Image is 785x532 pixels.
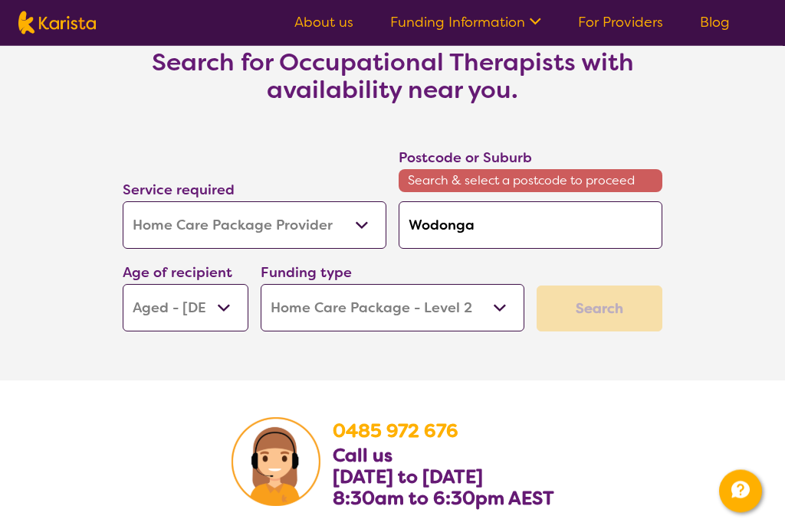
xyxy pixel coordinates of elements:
[333,487,554,511] b: 8:30am to 6:30pm AEST
[294,13,353,31] a: About us
[123,181,235,200] label: Service required
[390,13,541,31] a: Funding Information
[719,470,762,513] button: Channel Menu
[333,419,458,444] a: 0485 972 676
[333,465,483,490] b: [DATE] to [DATE]
[578,13,663,31] a: For Providers
[261,264,352,282] label: Funding type
[232,418,320,507] img: Karista Client Service
[86,49,699,104] h3: Search for Occupational Therapists with availability near you.
[399,170,662,193] span: Search & select a postcode to proceed
[399,202,662,250] input: Type
[333,444,392,468] b: Call us
[18,11,96,34] img: Karista logo
[700,13,730,31] a: Blog
[399,149,532,168] label: Postcode or Suburb
[123,264,232,282] label: Age of recipient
